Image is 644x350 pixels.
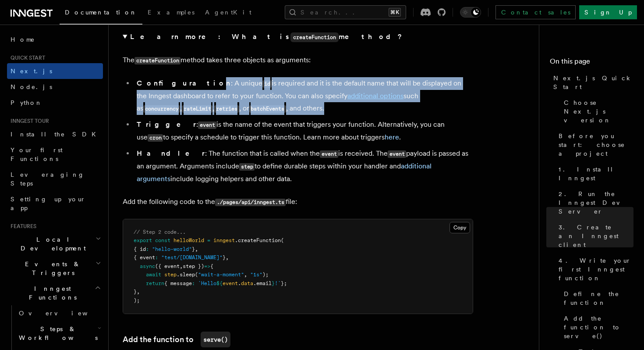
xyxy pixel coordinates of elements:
a: 4. Write your first Inngest function [555,253,633,286]
a: Setting up your app [7,191,103,216]
span: 2. Run the Inngest Dev Server [559,189,633,216]
a: Python [7,95,103,111]
span: async [140,263,155,269]
code: ./pages/api/inngest.ts [215,199,286,206]
span: , [137,289,140,295]
code: retries [214,105,239,113]
span: { message [164,280,192,286]
span: Choose Next.js version [564,98,633,125]
span: : [146,246,149,252]
span: ); [262,271,269,278]
span: } [134,289,137,295]
span: , [195,246,198,252]
button: Events & Triggers [7,256,103,281]
a: Node.js [7,79,103,95]
span: !` [275,280,281,286]
kbd: ⌘K [389,8,401,17]
span: // Step 2 code... [134,229,186,235]
span: Documentation [65,9,137,16]
span: Inngest tour [7,118,49,125]
button: Search...⌘K [285,5,406,19]
a: Add the function to serve() [560,311,633,344]
span: 4. Write your first Inngest function [559,256,633,282]
a: Choose Next.js version [560,95,633,128]
span: inngest [213,237,235,243]
span: , [180,263,183,269]
span: Features [7,223,36,230]
a: 1. Install Inngest [555,161,633,186]
span: .createFunction [235,237,281,243]
span: Local Development [7,235,96,253]
a: Sign Up [579,5,637,19]
span: Inngest Functions [7,284,95,302]
span: Install the SDK [11,131,101,138]
span: Home [11,35,35,44]
span: { event [134,254,155,261]
li: : The function that is called when the is received. The payload is passed as an argument. Argumen... [134,147,473,185]
a: additional arguments [137,162,432,183]
code: concurrency [143,105,180,113]
span: Define the function [564,289,633,307]
a: AgentKit [200,3,257,24]
code: cron [148,134,163,142]
p: Add the following code to the file: [123,196,473,208]
button: Toggle dark mode [460,7,481,18]
strong: Handler [137,149,205,157]
span: ( [281,237,284,243]
span: .sleep [177,271,195,278]
a: Overview [15,305,103,321]
code: id [262,80,272,88]
strong: Configuration [137,79,231,87]
button: Copy [449,222,470,233]
span: } [223,254,226,261]
span: Examples [148,9,195,16]
a: Next.js Quick Start [550,70,633,95]
span: Setting up your app [11,196,86,211]
a: 2. Run the Inngest Dev Server [555,186,633,219]
span: "wait-a-moment" [198,271,244,278]
li: : is the name of the event that triggers your function. Alternatively, you can use to specify a s... [134,118,473,144]
span: Leveraging Steps [11,171,85,187]
a: Home [7,32,103,47]
span: helloWorld [173,237,204,243]
span: const [155,237,170,243]
span: { id [134,246,146,252]
button: Steps & Workflows [15,321,103,346]
a: Install the SDK [7,126,103,142]
a: here [385,133,399,141]
span: ( [195,271,198,278]
span: Next.js [11,68,52,75]
span: Steps & Workflows [15,325,98,342]
span: => [204,263,210,269]
a: Before you start: choose a project [555,128,633,161]
a: Next.js [7,63,103,79]
span: ); [134,297,140,304]
span: export [134,237,152,243]
span: , [226,254,229,261]
span: .email [253,280,272,286]
span: ${ [216,280,223,286]
button: Local Development [7,232,103,256]
span: AgentKit [205,9,251,16]
p: The method takes three objects as arguments: [123,54,473,67]
code: batchEvents [249,105,286,113]
span: Events & Triggers [7,260,96,277]
span: Overview [19,310,109,317]
strong: Learn more: What is method? [130,32,404,41]
span: data [241,280,253,286]
a: Examples [142,3,200,24]
li: : A unique is required and it is the default name that will be displayed on the Inngest dashboard... [134,77,473,115]
span: Before you start: choose a project [559,132,633,158]
a: additional options [347,92,403,100]
a: Contact sales [495,5,576,19]
a: Documentation [60,3,142,25]
code: event [198,121,216,129]
span: step }) [183,263,204,269]
span: "hello-world" [152,246,192,252]
code: step [239,163,255,171]
span: , [244,271,247,278]
span: = [207,237,210,243]
span: } [272,280,275,286]
code: createFunction [290,32,339,42]
span: event [223,280,238,286]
